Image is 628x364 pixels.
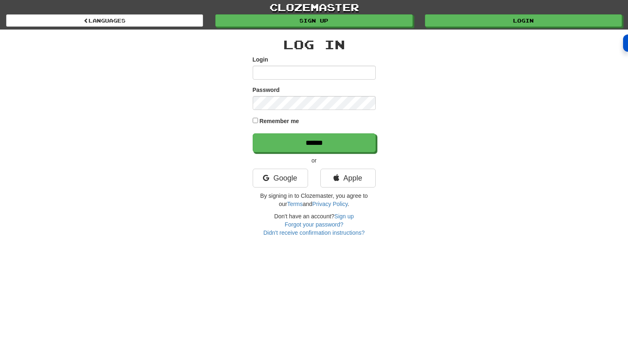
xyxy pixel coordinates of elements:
a: Terms [287,201,303,207]
a: Google [253,169,308,188]
a: Privacy Policy [312,201,347,207]
a: Languages [6,14,203,27]
a: Apple [320,169,376,188]
label: Login [253,55,268,64]
a: Sign up [334,213,354,220]
h2: Log In [253,38,376,51]
a: Didn't receive confirmation instructions? [263,229,365,236]
p: or [253,156,376,165]
a: Forgot your password? [285,221,343,228]
p: By signing in to Clozemaster, you agree to our and . [253,192,376,208]
label: Remember me [259,117,299,125]
a: Sign up [215,14,412,27]
label: Password [253,86,280,94]
a: Login [425,14,622,27]
div: Don't have an account? [253,212,376,237]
